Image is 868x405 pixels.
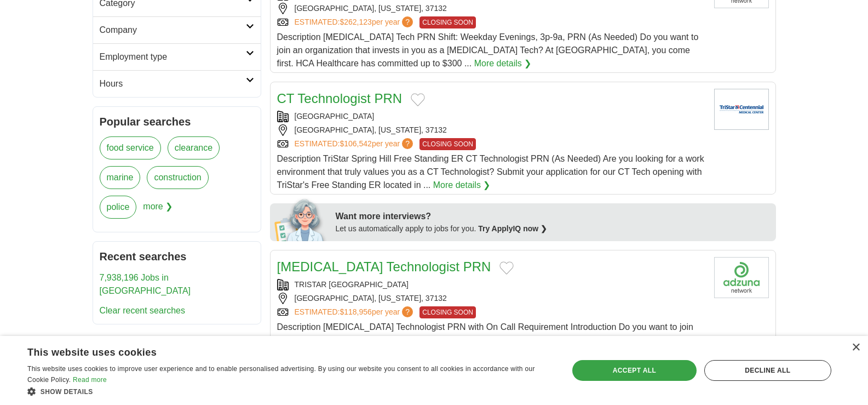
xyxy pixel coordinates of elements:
[295,306,416,318] a: ESTIMATED:$118,956per year?
[474,57,532,70] a: More details ❯
[73,376,107,384] a: Read more, opens a new window
[277,293,705,304] div: [GEOGRAPHIC_DATA], [US_STATE], 37132
[100,306,186,315] a: Clear recent searches
[100,50,246,64] h2: Employment type
[572,360,697,381] div: Accept all
[402,138,413,149] span: ?
[336,210,769,223] div: Want more interviews?
[714,89,769,130] img: TriStar Centennial Medical Center logo
[499,261,514,275] button: Add to favorite jobs
[478,224,547,233] a: Try ApplyIQ now ❯
[714,257,769,298] img: Company logo
[27,386,553,397] div: Show details
[295,16,416,28] a: ESTIMATED:$262,123per year?
[340,18,371,26] span: $262,123
[277,124,705,136] div: [GEOGRAPHIC_DATA], [US_STATE], 37132
[340,307,371,316] span: $118,956
[143,196,173,225] span: more ❯
[277,322,700,358] span: Description [MEDICAL_DATA] Technologist PRN with On Call Requirement Introduction Do you want to ...
[27,365,535,384] span: This website uses cookies to improve user experience and to enable personalised advertising. By u...
[27,343,525,359] div: This website uses cookies
[100,248,254,265] h2: Recent searches
[93,43,261,70] a: Employment type
[100,24,246,37] h2: Company
[147,166,208,189] a: construction
[274,197,327,241] img: apply-iq-scientist.png
[41,388,93,396] span: Show details
[419,138,476,150] span: CLOSING SOON
[277,91,403,106] a: CT Technologist PRN
[93,70,261,97] a: Hours
[419,16,476,28] span: CLOSING SOON
[340,139,371,148] span: $106,542
[295,112,375,121] a: [GEOGRAPHIC_DATA]
[433,179,491,192] a: More details ❯
[100,113,254,130] h2: Popular searches
[411,93,425,106] button: Add to favorite jobs
[277,259,491,274] a: [MEDICAL_DATA] Technologist PRN
[100,166,141,189] a: marine
[852,344,860,352] div: Close
[704,360,831,381] div: Decline all
[402,16,413,27] span: ?
[419,306,476,318] span: CLOSING SOON
[336,223,769,235] div: Let us automatically apply to jobs for you.
[100,196,137,219] a: police
[277,154,704,190] span: Description TriStar Spring Hill Free Standing ER CT Technologist PRN (As Needed) Are you looking ...
[402,306,413,317] span: ?
[295,138,416,150] a: ESTIMATED:$106,542per year?
[277,32,699,68] span: Description [MEDICAL_DATA] Tech PRN Shift: Weekday Evenings, 3p-9a, PRN (As Needed) Do you want t...
[100,136,161,159] a: food service
[100,77,246,90] h2: Hours
[277,279,705,290] div: TRISTAR [GEOGRAPHIC_DATA]
[277,3,705,14] div: [GEOGRAPHIC_DATA], [US_STATE], 37132
[93,16,261,43] a: Company
[168,136,220,159] a: clearance
[100,273,191,295] a: 7,938,196 Jobs in [GEOGRAPHIC_DATA]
